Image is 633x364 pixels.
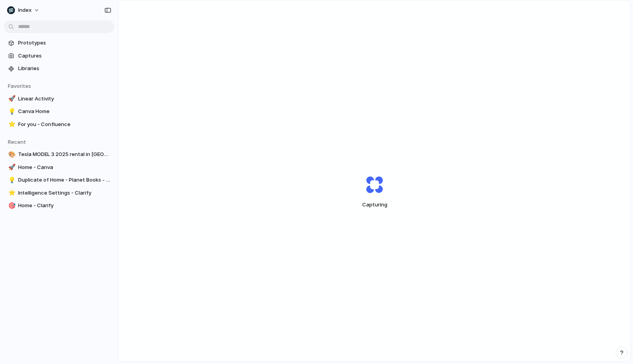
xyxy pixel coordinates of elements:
[18,163,111,171] span: Home - Canva
[4,187,114,199] a: ⭐Intelligence Settings - Clarify
[347,201,402,209] span: Capturing
[7,121,15,128] button: ⭐
[7,176,15,184] button: 💡
[7,108,15,115] button: 💡
[7,163,15,171] button: 🚀
[18,189,111,197] span: Intelligence Settings - Clarify
[8,150,14,159] div: 🎨
[7,150,15,158] button: 🎨
[4,200,114,212] a: 🎯Home - Clarify
[18,52,111,60] span: Captures
[8,83,31,89] span: Favorites
[18,121,111,128] span: For you - Confluence
[8,163,14,172] div: 🚀
[18,176,111,184] span: Duplicate of Home - Planet Books - [GEOGRAPHIC_DATA][PERSON_NAME]
[8,94,14,103] div: 🚀
[8,139,26,145] span: Recent
[4,106,114,117] a: 💡Canva Home
[4,119,114,130] a: ⭐For you - Confluence
[8,107,14,116] div: 💡
[4,162,114,173] a: 🚀Home - Canva
[4,4,44,17] button: Index
[4,149,114,160] a: 🎨Tesla MODEL 3 2025 rental in [GEOGRAPHIC_DATA], [GEOGRAPHIC_DATA] by MRT Adventure Hire .. | Turo
[18,202,111,210] span: Home - Clarify
[8,120,14,129] div: ⭐
[18,65,111,72] span: Libraries
[4,37,114,49] a: Prototypes
[4,63,114,74] a: Libraries
[7,95,15,103] button: 🚀
[7,189,15,197] button: ⭐
[4,174,114,186] a: 💡Duplicate of Home - Planet Books - [GEOGRAPHIC_DATA][PERSON_NAME]
[8,188,14,197] div: ⭐
[4,50,114,62] a: Captures
[7,202,15,210] button: 🎯
[18,6,31,14] span: Index
[18,108,111,115] span: Canva Home
[18,150,111,158] span: Tesla MODEL 3 2025 rental in [GEOGRAPHIC_DATA], [GEOGRAPHIC_DATA] by MRT Adventure Hire .. | Turo
[18,95,111,103] span: Linear Activity
[4,93,114,105] a: 🚀Linear Activity
[8,201,14,210] div: 🎯
[8,176,14,185] div: 💡
[18,39,111,47] span: Prototypes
